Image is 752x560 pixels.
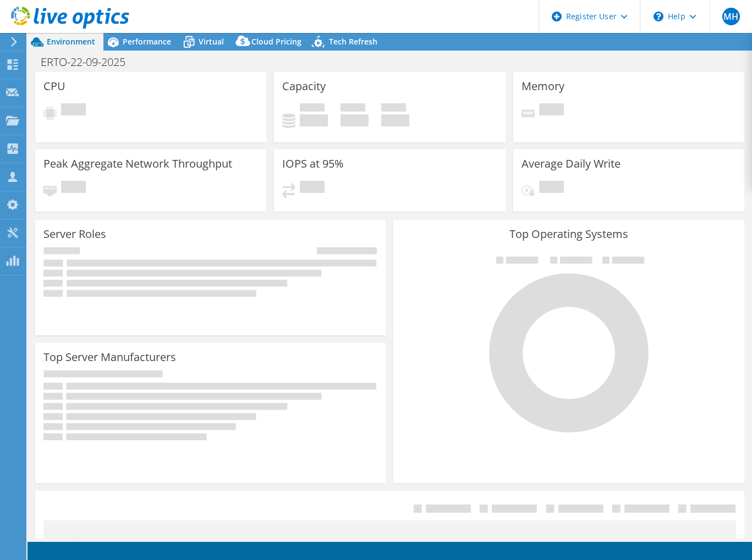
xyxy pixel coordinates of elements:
h3: Server Roles [43,228,106,240]
span: Pending [300,181,325,196]
h4: 0 GiB [300,114,328,126]
span: Pending [61,103,86,118]
h3: Top Server Manufacturers [43,351,176,363]
span: Cloud Pricing [251,36,301,47]
h1: ERTO-22-09-2025 [36,56,142,68]
h3: IOPS at 95% [282,158,344,170]
h3: Memory [522,80,564,92]
span: Tech Refresh [329,36,377,47]
span: Virtual [199,36,224,47]
span: Pending [539,103,564,118]
h3: Average Daily Write [522,158,621,170]
h3: Capacity [282,80,326,92]
h4: 0 GiB [381,114,409,126]
span: Performance [123,36,171,47]
span: Used [300,103,325,114]
h3: Top Operating Systems [402,228,735,240]
span: MH [722,8,740,25]
span: Pending [539,181,564,196]
span: Environment [47,36,95,47]
svg: \n [654,12,663,21]
span: Total [381,103,406,114]
span: Pending [61,181,86,196]
h4: 0 GiB [341,114,369,126]
h3: CPU [43,80,65,92]
h3: Peak Aggregate Network Throughput [43,158,232,170]
span: Free [341,103,365,114]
